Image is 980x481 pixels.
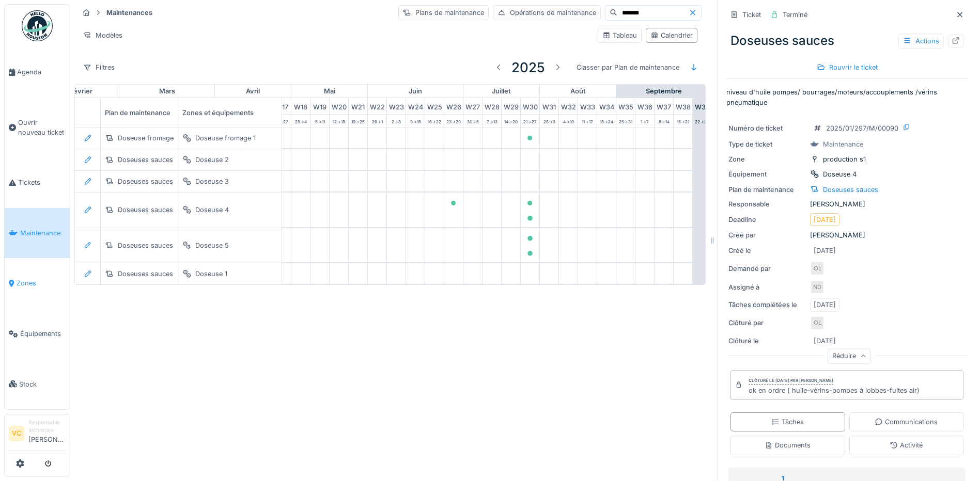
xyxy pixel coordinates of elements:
[398,5,489,20] div: Plans de maintenance
[349,98,367,114] div: W 21
[118,241,173,250] div: Doseuses sauces
[19,379,66,389] span: Stock
[101,98,204,127] div: Plan de maintenance
[5,208,70,259] a: Maintenance
[20,228,66,238] span: Maintenance
[540,115,558,127] div: 28 -> 3
[28,419,66,448] li: [PERSON_NAME]
[195,155,229,165] div: Doseuse 2
[823,154,866,164] div: production s1
[502,115,520,127] div: 14 -> 20
[79,28,127,43] div: Modèles
[310,115,329,127] div: 5 -> 11
[540,85,616,98] div: août
[310,98,329,114] div: W 19
[79,60,119,75] div: Filtres
[425,98,444,114] div: W 25
[828,349,871,364] div: Réduire
[728,246,806,255] div: Créé le
[43,85,119,98] div: février
[493,5,601,20] div: Opérations de maintenance
[272,115,291,127] div: 21 -> 27
[118,155,173,165] div: Doseuses sauces
[521,98,539,114] div: W 30
[823,185,878,195] div: Doseuses sauces
[726,27,968,54] div: Doseuses sauces
[368,115,386,127] div: 26 -> 1
[616,98,635,114] div: W 35
[728,215,806,225] div: Deadline
[118,205,173,215] div: Doseuses sauces
[17,67,66,77] span: Agenda
[749,386,920,395] div: ok en ordre ( huile-vérins-pompes à lobbes-fuites air)
[178,98,282,127] div: Zones et équipements
[602,30,637,40] div: Tableau
[195,241,229,250] div: Doseuse 5
[463,98,482,114] div: W 27
[5,258,70,309] a: Zones
[28,419,66,435] div: Responsable technicien
[635,98,654,114] div: W 36
[291,85,367,98] div: mai
[728,169,806,179] div: Équipement
[368,85,463,98] div: juin
[18,178,66,187] span: Tickets
[463,85,539,98] div: juillet
[728,154,806,164] div: Zone
[9,426,24,441] li: VC
[406,98,425,114] div: W 24
[463,115,482,127] div: 30 -> 6
[728,139,806,149] div: Type de ticket
[483,98,501,114] div: W 28
[728,199,806,209] div: Responsable
[578,115,597,127] div: 11 -> 17
[765,440,811,450] div: Documents
[616,85,711,98] div: septembre
[5,47,70,98] a: Agenda
[728,300,806,310] div: Tâches complétées le
[728,282,806,292] div: Assigné à
[559,115,578,127] div: 4 -> 10
[20,329,66,339] span: Équipements
[572,60,684,75] div: Classer par Plan de maintenance
[349,115,367,127] div: 19 -> 25
[5,98,70,158] a: Ouvrir nouveau ticket
[22,10,53,41] img: Badge_color-CXgf-gQk.svg
[728,318,806,328] div: Clôturé par
[387,98,406,114] div: W 23
[655,115,673,127] div: 8 -> 14
[521,115,539,127] div: 21 -> 27
[272,98,291,114] div: W 17
[406,115,425,127] div: 9 -> 15
[597,98,616,114] div: W 34
[728,123,806,133] div: Numéro de ticket
[444,115,463,127] div: 23 -> 29
[195,205,229,215] div: Doseuse 4
[814,300,836,310] div: [DATE]
[823,169,857,179] div: Doseuse 4
[616,115,635,127] div: 25 -> 31
[511,59,545,75] h3: 2025
[9,419,66,451] a: VC Responsable technicien[PERSON_NAME]
[425,115,444,127] div: 16 -> 22
[810,316,825,330] div: OL
[693,115,711,127] div: 22 -> 28
[597,115,616,127] div: 18 -> 24
[655,98,673,114] div: W 37
[291,98,310,114] div: W 18
[728,199,966,209] div: [PERSON_NAME]
[195,133,256,143] div: Doseuse fromage 1
[742,10,761,20] div: Ticket
[823,139,863,149] div: Maintenance
[650,30,693,40] div: Calendrier
[5,157,70,208] a: Tickets
[330,115,348,127] div: 12 -> 18
[726,87,968,107] p: niveau d'huile pompes/ bourrages/moteurs/accouplements /vérins pneumatique
[635,115,654,127] div: 1 -> 7
[118,269,173,279] div: Doseuses sauces
[368,98,386,114] div: W 22
[810,261,825,276] div: OL
[674,115,692,127] div: 15 -> 21
[195,177,229,186] div: Doseuse 3
[444,98,463,114] div: W 26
